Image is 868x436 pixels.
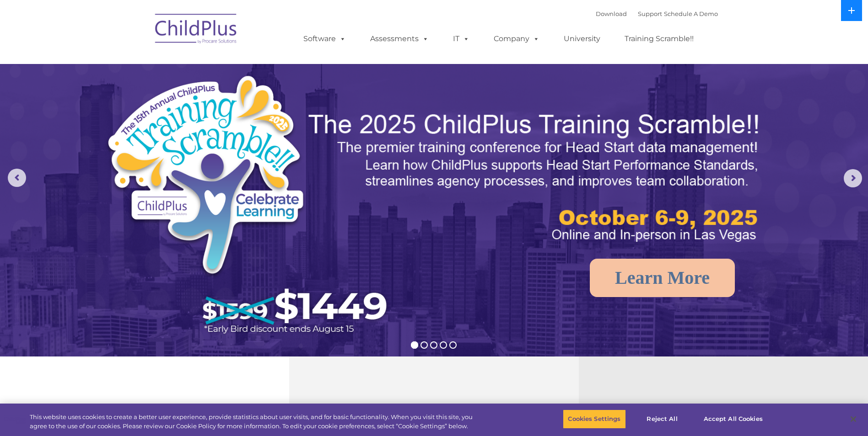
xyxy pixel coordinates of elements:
div: This website uses cookies to create a better user experience, provide statistics about user visit... [30,413,477,431]
button: Reject All [634,409,691,429]
img: ChildPlus by Procare Solutions [151,7,242,53]
a: Download [596,10,627,17]
font: | [596,10,718,17]
a: IT [444,30,479,48]
a: University [555,30,609,48]
button: Close [843,409,863,429]
a: Software [294,30,355,48]
span: Last name [127,60,155,67]
a: Schedule A Demo [664,10,718,17]
a: Support [638,10,662,17]
button: Accept All Cookies [699,409,768,429]
button: Cookies Settings [563,409,625,429]
a: Assessments [361,30,438,48]
a: Learn More [590,259,735,297]
a: Company [485,30,549,48]
a: Training Scramble!! [615,30,703,48]
span: Phone number [127,98,166,105]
